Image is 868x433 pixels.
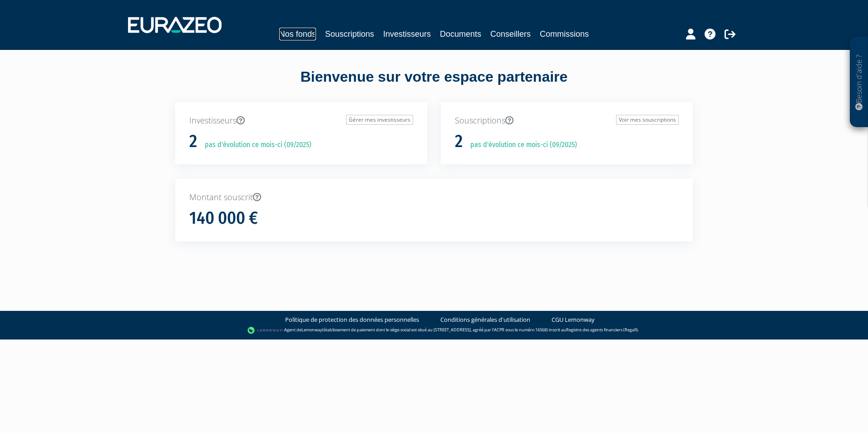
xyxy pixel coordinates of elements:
img: logo-lemonway.png [247,326,282,335]
h1: 2 [189,132,197,151]
p: Investisseurs [189,115,413,127]
a: Registre des agents financiers (Regafi) [566,327,638,333]
a: Nos fonds [279,28,316,40]
a: Conditions générales d'utilisation [440,315,530,324]
h1: 2 [455,132,463,151]
a: Documents [440,28,481,40]
div: Bienvenue sur votre espace partenaire [168,67,700,102]
a: Voir mes souscriptions [616,115,679,125]
p: Montant souscrit [189,192,679,203]
h1: 140 000 € [189,209,258,228]
a: Lemonway [301,327,322,333]
a: Souscriptions [325,28,374,40]
p: Besoin d'aide ? [854,41,864,123]
a: Commissions [540,28,589,40]
a: Gérer mes investisseurs [346,115,413,125]
a: Politique de protection des données personnelles [285,315,419,324]
p: Souscriptions [455,115,679,127]
a: Investisseurs [383,28,431,40]
p: pas d'évolution ce mois-ci (09/2025) [464,140,577,150]
a: CGU Lemonway [552,315,595,324]
p: pas d'évolution ce mois-ci (09/2025) [198,140,311,150]
div: - Agent de (établissement de paiement dont le siège social est situé au [STREET_ADDRESS], agréé p... [9,326,859,335]
img: 1732889491-logotype_eurazeo_blanc_rvb.png [128,17,222,33]
a: Conseillers [490,28,531,40]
